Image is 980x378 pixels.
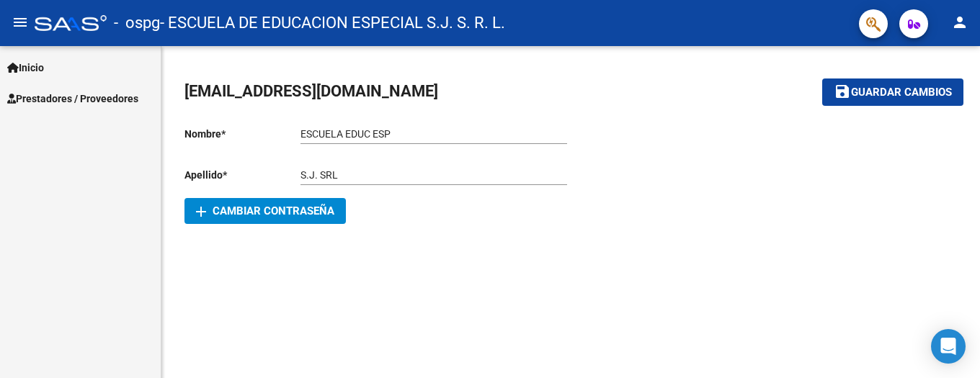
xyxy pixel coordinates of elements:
[851,86,952,99] span: Guardar cambios
[160,7,505,39] span: - ESCUELA DE EDUCACION ESPECIAL S.J. S. R. L.
[196,204,334,217] span: Cambiar Contraseña
[184,82,438,100] span: [EMAIL_ADDRESS][DOMAIN_NAME]
[951,14,968,31] mat-icon: person
[12,14,29,31] mat-icon: menu
[114,7,160,39] span: - ospg
[7,60,44,76] span: Inicio
[192,203,210,220] mat-icon: add
[184,167,300,183] p: Apellido
[7,91,138,107] span: Prestadores / Proveedores
[822,78,963,105] button: Guardar cambios
[184,126,300,142] p: Nombre
[931,329,966,364] div: Open Intercom Messenger
[184,198,346,224] button: Cambiar Contraseña
[834,83,851,100] mat-icon: save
